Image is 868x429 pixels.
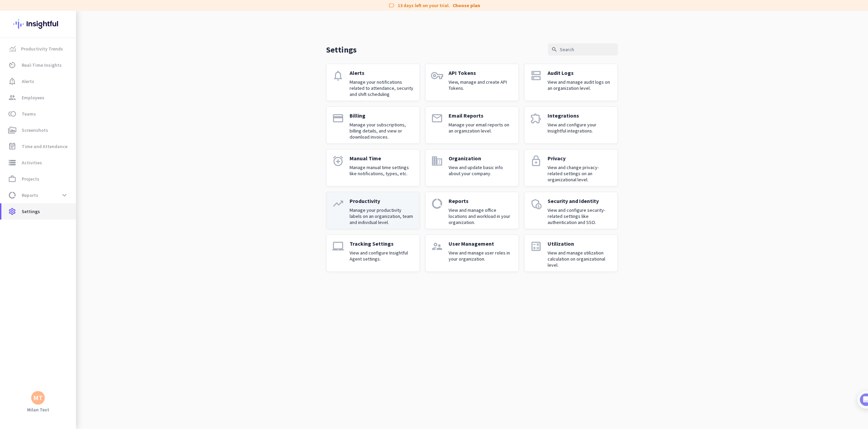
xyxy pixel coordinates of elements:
button: expand_more [58,189,71,201]
a: storageActivities [1,155,76,171]
a: alarm_addManual TimeManage manual time settings like notifications, types, etc. [326,149,420,186]
i: group [8,94,16,102]
i: data_usage [431,198,443,210]
i: trending_up [332,198,344,210]
i: event_note [8,142,16,150]
img: Insightful logo [13,11,63,37]
p: View and manage user roles in your organization. [449,250,513,262]
i: calculate [530,240,542,252]
a: event_noteTime and Attendance [1,138,76,155]
i: payment [332,112,344,124]
p: Reports [449,198,513,204]
p: Productivity [350,198,414,204]
a: data_usageReportsView and manage office locations and workload in your organization. [425,192,519,229]
p: Manual Time [350,155,414,162]
img: menu-item [9,46,16,52]
input: Search [548,43,618,56]
p: User Management [449,240,513,247]
a: calculateUtilizationView and manage utilization calculation on organizational level. [524,234,618,272]
p: Security and Identity [548,198,612,204]
span: Reports [22,191,38,199]
p: Audit Logs [548,69,612,76]
span: Time and Attendance [22,142,67,150]
a: paymentBillingManage your subscriptions, billing details, and view or download invoices. [326,106,420,144]
p: View, manage and create API Tokens. [449,79,513,91]
i: av_timer [8,61,16,69]
i: domain [431,155,443,167]
a: work_outlineProjects [1,171,76,187]
a: laptop_macTracking SettingsView and configure Insightful Agent settings. [326,234,420,272]
span: Real-Time Insights [22,61,62,69]
p: API Tokens [449,69,513,76]
a: vpn_keyAPI TokensView, manage and create API Tokens. [425,64,519,101]
div: MT [33,394,43,401]
p: Alerts [350,69,414,76]
p: View and manage office locations and workload in your organization. [449,207,513,225]
span: Employees [22,94,44,102]
a: trending_upProductivityManage your productivity labels on an organization, team and individual le... [326,192,420,229]
a: perm_mediaScreenshots [1,122,76,138]
a: lockPrivacyView and change privacy-related settings on an organizational level. [524,149,618,186]
i: dns [530,69,542,82]
i: laptop_mac [332,240,344,252]
a: admin_panel_settingsSecurity and IdentityView and configure security-related settings like authen... [524,192,618,229]
p: View and configure security-related settings like authentication and SSO. [548,207,612,225]
a: notificationsAlertsManage your notifications related to attendance, security and shift scheduling [326,64,420,101]
p: View and configure Insightful Agent settings. [350,250,414,262]
p: Tracking Settings [350,240,414,247]
p: View and change privacy-related settings on an organizational level. [548,164,612,183]
span: Screenshots [22,126,48,134]
i: vpn_key [431,69,443,82]
p: Billing [350,112,414,119]
a: dnsAudit LogsView and manage audit logs on an organization level. [524,64,618,101]
a: menu-itemProductivity Trends [1,41,76,57]
i: notifications [332,69,344,82]
p: Integrations [548,112,612,119]
p: Manage your subscriptions, billing details, and view or download invoices. [350,122,414,140]
a: domainOrganizationView and update basic info about your company. [425,149,519,186]
span: Productivity Trends [21,45,63,53]
span: Projects [22,175,39,183]
i: storage [8,159,16,167]
i: perm_media [8,126,16,134]
i: supervisor_account [431,240,443,252]
p: Settings [326,44,357,55]
i: label [388,2,395,9]
a: notification_importantAlerts [1,73,76,89]
p: View and configure your Insightful integrations. [548,122,612,134]
i: admin_panel_settings [530,198,542,210]
p: Email Reports [449,112,513,119]
span: Teams [22,110,36,118]
p: Manage manual time settings like notifications, types, etc. [350,164,414,177]
span: Settings [22,207,40,216]
i: alarm_add [332,155,344,167]
p: View and manage audit logs on an organization level. [548,79,612,91]
p: Manage your notifications related to attendance, security and shift scheduling [350,79,414,97]
span: Activities [22,159,42,167]
a: emailEmail ReportsManage your email reports on an organization level. [425,106,519,144]
i: search [551,46,557,53]
p: View and manage utilization calculation on organizational level. [548,250,612,268]
a: data_usageReportsexpand_more [1,187,76,203]
p: Privacy [548,155,612,162]
p: Utilization [548,240,612,247]
a: supervisor_accountUser ManagementView and manage user roles in your organization. [425,234,519,272]
i: work_outline [8,175,16,183]
a: av_timerReal-Time Insights [1,57,76,73]
i: data_usage [8,191,16,199]
p: Organization [449,155,513,162]
i: email [431,112,443,124]
a: Choose plan [453,2,480,9]
p: View and update basic info about your company. [449,164,513,177]
a: groupEmployees [1,89,76,106]
a: tollTeams [1,106,76,122]
i: settings [8,207,16,216]
a: extensionIntegrationsView and configure your Insightful integrations. [524,106,618,144]
i: toll [8,110,16,118]
i: extension [530,112,542,124]
p: Manage your productivity labels on an organization, team and individual level. [350,207,414,225]
i: notification_important [8,77,16,85]
a: settingsSettings [1,203,76,220]
p: Manage your email reports on an organization level. [449,122,513,134]
span: Alerts [22,77,34,85]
